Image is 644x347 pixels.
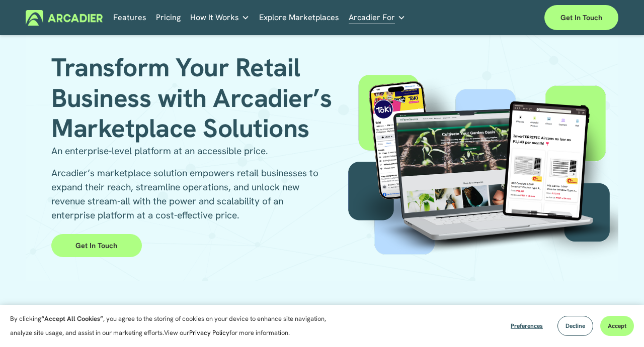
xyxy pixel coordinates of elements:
a: folder dropdown [190,10,250,26]
span: Decline [566,322,585,330]
button: Decline [557,316,593,336]
a: Get in touch [544,5,618,30]
p: An enterprise-level platform at an accessible price. [51,144,322,158]
strong: “Accept All Cookies” [41,314,103,323]
button: Preferences [503,316,550,336]
h1: Transform Your Retail Business with Arcadier’s Marketplace Solutions [51,53,344,144]
a: Privacy Policy [189,328,229,337]
a: Pricing [156,10,181,26]
span: Arcadier For [349,11,395,25]
p: By clicking , you agree to the storing of cookies on your device to enhance site navigation, anal... [10,312,337,340]
a: Explore Marketplaces [259,10,339,26]
a: folder dropdown [349,10,406,26]
span: Preferences [511,322,543,330]
span: How It Works [190,11,239,25]
img: Arcadier [26,10,103,26]
iframe: Chat Widget [594,299,644,347]
a: Features [113,10,146,26]
a: Get in Touch [51,234,141,257]
p: Arcadier’s marketplace solution empowers retail businesses to expand their reach, streamline oper... [51,166,322,222]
